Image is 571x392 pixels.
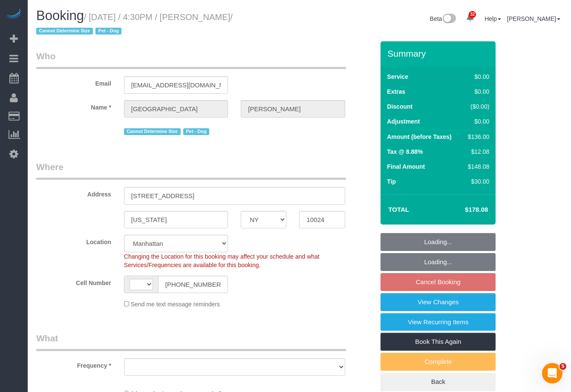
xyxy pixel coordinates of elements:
[387,102,412,111] label: Discount
[387,133,451,141] label: Amount (before Taxes)
[30,276,118,287] label: Cell Number
[507,15,560,22] a: [PERSON_NAME]
[241,100,345,118] input: Last Name
[381,313,496,331] a: View Recurring Items
[439,206,488,213] h4: $178.08
[387,177,396,186] label: Tip
[131,301,220,308] span: Send me text message reminders
[387,49,491,58] h3: Summary
[484,15,501,22] a: Help
[5,9,22,20] img: Automaid Logo
[36,50,346,69] legend: Who
[464,102,489,111] div: ($0.00)
[30,187,118,199] label: Address
[381,293,496,311] a: View Changes
[36,332,346,351] legend: What
[30,235,118,246] label: Location
[462,9,479,27] a: 32
[387,87,405,96] label: Extras
[36,28,93,35] span: Cannot Determine Size
[36,161,346,180] legend: Where
[36,8,84,23] span: Booking
[388,206,409,213] strong: Total
[124,100,228,118] input: First Name
[430,15,456,22] a: Beta
[464,162,489,171] div: $148.08
[559,363,566,370] span: 5
[381,373,496,391] a: Back
[30,358,118,370] label: Frequency *
[299,211,345,228] input: Zip Code
[124,76,228,94] input: Email
[158,276,228,293] input: Cell Number
[183,128,209,135] span: Pet - Dog
[464,117,489,126] div: $0.00
[442,14,456,25] img: New interface
[30,100,118,112] label: Name *
[124,128,181,135] span: Cannot Determine Size
[464,72,489,81] div: $0.00
[36,12,233,36] span: /
[464,133,489,141] div: $136.00
[124,211,228,228] input: City
[387,162,425,171] label: Final Amount
[387,72,408,81] label: Service
[95,28,121,35] span: Pet - Dog
[542,363,562,383] iframe: Intercom live chat
[464,177,489,186] div: $30.00
[387,147,423,156] label: Tax @ 8.88%
[464,147,489,156] div: $12.08
[464,87,489,96] div: $0.00
[30,76,118,88] label: Email
[469,11,476,18] span: 32
[387,117,420,126] label: Adjustment
[381,333,496,351] a: Book This Again
[36,12,233,36] small: / [DATE] / 4:30PM / [PERSON_NAME]
[124,253,320,268] span: Changing the Location for this booking may affect your schedule and what Services/Frequencies are...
